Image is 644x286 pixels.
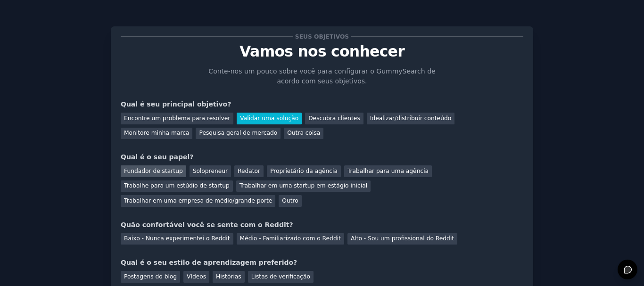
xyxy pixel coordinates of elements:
[121,100,231,108] font: Qual é seu principal objetivo?
[199,130,277,136] font: Pesquisa geral de mercado
[240,115,298,122] font: Validar uma solução
[240,235,341,242] font: Médio - Familiarizado com o Reddit
[282,197,298,204] font: Outro
[124,197,272,204] font: Trabalhar em uma empresa de médio/grande porte
[121,153,193,161] font: Qual é o seu papel?
[239,43,405,60] font: Vamos nos conhecer
[251,273,310,280] font: Listas de verificação
[351,235,454,242] font: Alto - Sou um profissional do Reddit
[187,273,206,280] font: Vídeos
[124,182,230,189] font: Trabalhe para um estúdio de startup
[295,33,349,40] font: Seus objetivos
[238,168,260,174] font: Redator
[239,182,367,189] font: Trabalhar em uma startup em estágio inicial
[287,130,320,136] font: Outra coisa
[121,259,297,266] font: Qual é o seu estilo de aprendizagem preferido?
[124,115,230,122] font: Encontre um problema para resolver
[270,168,338,174] font: Proprietário da agência
[208,67,435,85] font: Conte-nos um pouco sobre você para configurar o GummySearch de acordo com seus objetivos.
[124,273,177,280] font: Postagens do blog
[216,273,241,280] font: Histórias
[124,168,183,174] font: Fundador de startup
[347,168,429,174] font: Trabalhar para uma agência
[370,115,451,122] font: Idealizar/distribuir conteúdo
[193,168,228,174] font: Solopreneur
[124,130,189,136] font: Monitore minha marca
[308,115,360,122] font: Descubra clientes
[121,221,293,229] font: Quão confortável você se sente com o Reddit?
[124,235,230,242] font: Baixo - Nunca experimentei o Reddit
